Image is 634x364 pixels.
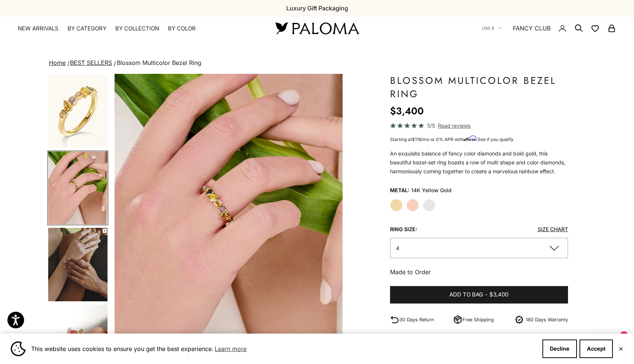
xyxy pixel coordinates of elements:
[390,238,568,258] button: 4
[390,104,424,118] sale-price: $3,400
[117,59,201,66] span: Blossom Multicolor Bezel Ring
[390,267,568,277] p: Made to Order
[411,185,452,196] variant-option-value: 14K Yellow Gold
[390,185,410,196] legend: Metal:
[115,25,159,32] summary: By Collection
[286,3,348,13] p: Luxury Gift Packaging
[115,74,343,356] img: #YellowGold #RoseGold #WhiteGold
[390,224,417,235] legend: Ring Size:
[18,25,59,32] a: NEW ARRIVALS
[48,151,108,224] img: #YellowGold #RoseGold #WhiteGold
[482,25,494,32] span: USD $
[513,23,551,33] a: FANCY CLUB
[399,316,434,324] p: 30 Days Return
[526,316,568,324] p: 180 Days Warranty
[47,58,587,68] nav: breadcrumbs
[618,347,623,351] button: Close
[489,290,508,299] span: $3,400
[390,121,568,130] a: 5/5 Read reviews
[482,25,502,32] button: USD $
[67,25,106,32] summary: By Category
[438,121,470,130] span: Read reviews
[449,290,483,299] span: Add to bag
[538,226,568,232] a: Size Chart
[49,59,66,66] a: Home
[390,74,568,101] h1: Blossom Multicolor Bezel Ring
[47,151,108,225] button: Go to item 5
[462,316,494,324] p: Free Shipping
[427,121,435,130] span: 5/5
[478,137,514,142] a: See if you qualify - Learn more about Affirm Financing (opens in modal)
[47,227,108,302] button: Go to item 6
[412,137,421,142] span: $118
[390,326,568,354] summary: PRODUCT DETAILS
[48,75,108,148] img: #YellowGold
[463,136,476,141] span: Affirm
[31,343,536,354] span: This website uses cookies to ensure you get the best experience.
[214,343,248,354] a: Learn more
[11,341,26,356] img: Cookie banner
[48,228,108,301] img: #YellowGold #RoseGold #WhiteGold
[115,74,343,356] div: Item 5 of 16
[482,16,616,40] nav: Secondary navigation
[579,340,613,358] button: Accept
[396,245,399,251] span: 4
[47,74,108,148] button: Go to item 1
[70,59,112,66] a: BEST SELLERS
[390,149,568,176] p: An exquisite balance of fancy color diamonds and bold gold, this beautiful bezel-set ring boasts ...
[18,25,258,32] nav: Primary navigation
[390,286,568,304] button: Add to bag-$3,400
[390,137,514,142] span: Starting at /mo or 0% APR with .
[542,340,577,358] button: Decline
[168,25,196,32] summary: By Color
